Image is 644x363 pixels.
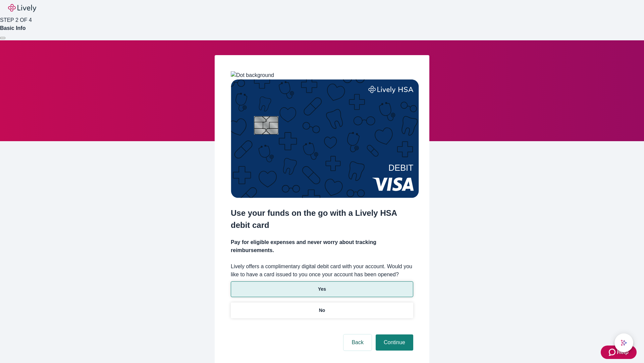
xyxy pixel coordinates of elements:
[319,307,325,314] p: No
[343,334,372,351] button: Back
[8,4,36,12] img: Lively
[231,281,413,297] button: Yes
[376,334,413,351] button: Continue
[231,238,413,254] h4: Pay for eligible expenses and never worry about tracking reimbursements.
[231,71,274,79] img: Dot background
[617,348,629,356] span: Help
[318,286,326,293] p: Yes
[614,333,633,352] button: chat
[231,302,413,318] button: No
[231,263,413,279] label: Lively offers a complimentary digital debit card with your account. Would you like to have a card...
[231,79,419,198] img: Debit card
[609,348,617,356] svg: Zendesk support icon
[231,207,413,231] h2: Use your funds on the go with a Lively HSA debit card
[621,339,627,346] svg: Lively AI Assistant
[601,346,637,359] button: Zendesk support iconHelp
